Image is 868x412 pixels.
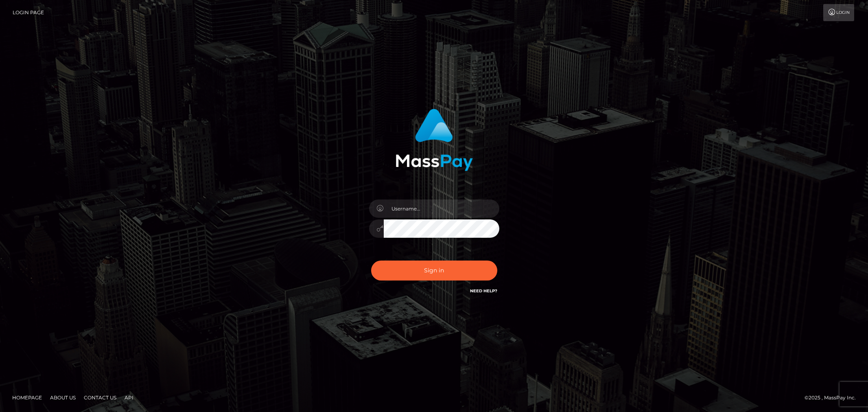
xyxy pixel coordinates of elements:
a: Homepage [9,391,45,404]
a: About Us [47,391,79,404]
img: MassPay Login [396,109,473,171]
a: API [121,391,137,404]
button: Sign in [371,261,497,281]
a: Login [823,4,854,21]
div: © 2025 , MassPay Inc. [805,393,862,402]
input: Username... [384,199,499,218]
a: Contact Us [81,391,120,404]
a: Login Page [13,4,44,21]
a: Need Help? [470,288,497,294]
